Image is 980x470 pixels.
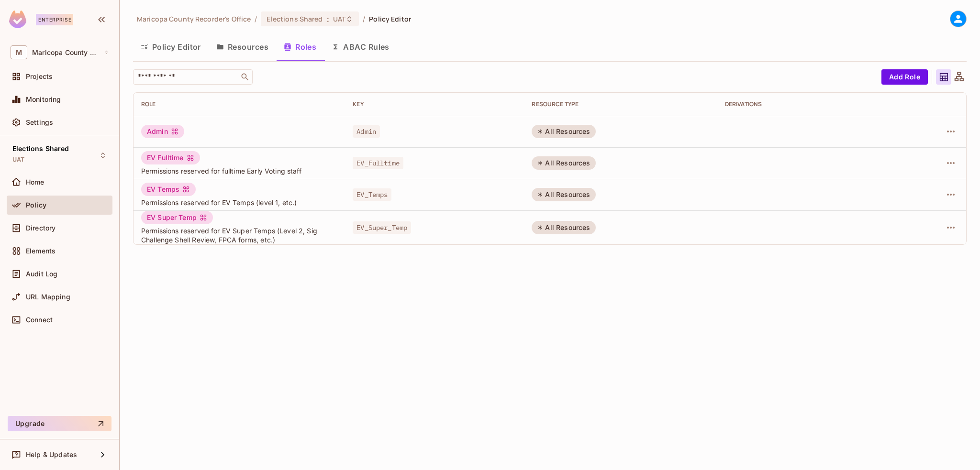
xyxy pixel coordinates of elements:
span: EV_Super_Temp [353,221,411,234]
span: Directory [26,224,56,232]
span: Settings [26,119,53,126]
span: Policy Editor [369,14,411,23]
button: Roles [276,35,324,59]
div: EV Temps [141,183,196,196]
li: / [363,14,365,23]
span: Connect [26,316,53,324]
li: / [255,14,257,23]
span: Permissions reserved for fulltime Early Voting staff [141,166,337,175]
span: URL Mapping [26,293,70,301]
span: Help & Updates [26,451,77,459]
span: Elements [26,247,56,255]
div: Derivations [725,100,884,108]
div: All Resources [532,156,596,170]
span: Permissions reserved for EV Super Temps (Level 2, Sig Challenge Shell Review, FPCA forms, etc.) [141,226,337,244]
div: RESOURCE TYPE [532,100,709,108]
img: SReyMgAAAABJRU5ErkJggg== [9,11,26,28]
div: Admin [141,125,184,138]
span: EV_Temps [353,188,391,201]
span: : [326,15,330,23]
span: Elections Shared [12,145,69,153]
div: EV Super Temp [141,211,213,224]
span: Projects [26,73,53,80]
div: All Resources [532,188,596,201]
div: Role [141,100,337,108]
span: Home [26,178,45,186]
div: All Resources [532,125,596,138]
div: Enterprise [36,14,73,25]
button: Upgrade [8,416,111,431]
button: Add Role [881,69,928,85]
span: Permissions reserved for EV Temps (level 1, etc.) [141,198,337,207]
span: Elections Shared [267,14,323,23]
div: Key [353,100,516,108]
span: the active workspace [137,14,251,23]
span: UAT [333,14,345,23]
button: Resources [209,35,276,59]
div: All Resources [532,221,596,234]
button: Policy Editor [133,35,209,59]
span: Policy [26,201,46,209]
button: ABAC Rules [324,35,397,59]
div: EV Fulltime [141,151,200,164]
span: EV_Fulltime [353,157,403,169]
span: Monitoring [26,96,61,103]
span: Audit Log [26,270,57,278]
span: UAT [12,156,24,164]
span: M [11,45,27,59]
span: Workspace: Maricopa County Recorder's Office [32,49,99,56]
span: Admin [353,125,380,138]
